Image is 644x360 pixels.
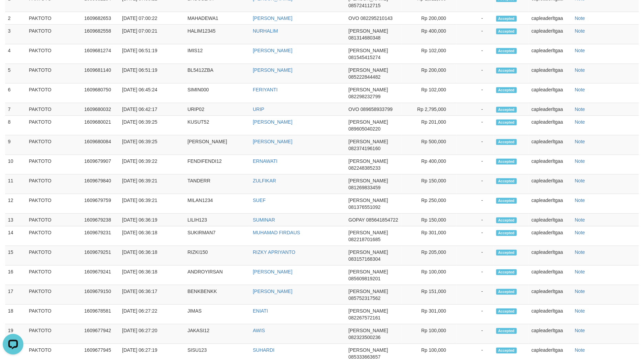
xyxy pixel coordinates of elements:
[496,269,517,275] span: Accepted
[361,106,393,112] span: Copy 089658933799 to clipboard
[348,126,380,132] span: Copy 089605040220 to clipboard
[366,217,398,223] span: Copy 085641854722 to clipboard
[575,106,585,112] a: Note
[26,155,81,175] td: PAKTOTO
[253,28,278,34] a: NURHALIM
[529,12,572,25] td: capleaderltgaa
[5,12,26,25] td: 2
[401,83,457,103] td: Rp 102,000
[253,139,292,144] a: [PERSON_NAME]
[26,116,81,135] td: PAKTOTO
[26,25,81,44] td: PAKTOTO
[119,175,185,194] td: [DATE] 06:39:21
[401,25,457,44] td: Rp 400,000
[361,15,393,21] span: Copy 082295210143 to clipboard
[348,269,388,274] span: [PERSON_NAME]
[81,226,119,246] td: 1609679231
[3,3,23,23] button: Open LiveChat chat widget
[119,103,185,116] td: [DATE] 06:42:17
[5,175,26,194] td: 11
[253,158,277,164] a: ERNAWATI
[348,94,380,99] span: Copy 082298232799 to clipboard
[457,266,493,285] td: -
[348,158,388,164] span: [PERSON_NAME]
[81,83,119,103] td: 1609680750
[457,305,493,324] td: -
[496,198,517,204] span: Accepted
[81,194,119,214] td: 1609679759
[81,44,119,64] td: 1609681274
[81,305,119,324] td: 1609678581
[26,12,81,25] td: PAKTOTO
[348,119,388,125] span: [PERSON_NAME]
[529,324,572,344] td: capleaderltgaa
[185,305,250,324] td: JIMAS
[457,64,493,83] td: -
[5,44,26,64] td: 4
[348,328,388,333] span: [PERSON_NAME]
[81,246,119,266] td: 1609679251
[119,12,185,25] td: [DATE] 07:00:22
[575,230,585,235] a: Note
[119,135,185,155] td: [DATE] 06:39:25
[496,16,517,22] span: Accepted
[185,116,250,135] td: KUSUT52
[348,139,388,144] span: [PERSON_NAME]
[575,139,585,144] a: Note
[401,116,457,135] td: Rp 201,000
[348,249,388,255] span: [PERSON_NAME]
[253,217,275,223] a: SUMINAR
[457,25,493,44] td: -
[81,324,119,344] td: 1609677942
[348,185,380,190] span: Copy 081269833459 to clipboard
[457,214,493,226] td: -
[496,87,517,93] span: Accepted
[185,64,250,83] td: BL5412ZBA
[496,178,517,184] span: Accepted
[5,266,26,285] td: 16
[348,55,380,60] span: Copy 081545415274 to clipboard
[348,308,388,314] span: [PERSON_NAME]
[26,44,81,64] td: PAKTOTO
[253,269,292,274] a: [PERSON_NAME]
[529,103,572,116] td: capleaderltgaa
[119,246,185,266] td: [DATE] 06:36:18
[5,116,26,135] td: 8
[348,35,380,41] span: Copy 081314680348 to clipboard
[348,165,380,171] span: Copy 082248385233 to clipboard
[496,348,517,353] span: Accepted
[81,116,119,135] td: 1609680021
[401,135,457,155] td: Rp 500,000
[5,155,26,175] td: 10
[119,285,185,305] td: [DATE] 06:36:17
[81,12,119,25] td: 1609682653
[81,266,119,285] td: 1609679241
[5,25,26,44] td: 3
[457,103,493,116] td: -
[401,103,457,116] td: Rp 2,795,000
[401,64,457,83] td: Rp 200,000
[348,198,388,203] span: [PERSON_NAME]
[529,83,572,103] td: capleaderltgaa
[185,285,250,305] td: BENKBENKK
[348,217,364,223] span: GOPAY
[119,25,185,44] td: [DATE] 07:00:21
[119,266,185,285] td: [DATE] 06:36:18
[348,48,388,53] span: [PERSON_NAME]
[5,83,26,103] td: 6
[348,354,380,360] span: Copy 085333663657 to clipboard
[575,198,585,203] a: Note
[81,25,119,44] td: 1609682558
[185,324,250,344] td: JAKASI12
[253,87,277,92] a: FERIYANTI
[575,178,585,183] a: Note
[81,214,119,226] td: 1609679238
[119,83,185,103] td: [DATE] 06:45:24
[348,256,380,262] span: Copy 083157168304 to clipboard
[81,135,119,155] td: 1609680084
[81,64,119,83] td: 1609681140
[496,68,517,74] span: Accepted
[5,214,26,226] td: 13
[401,155,457,175] td: Rp 400,000
[5,135,26,155] td: 9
